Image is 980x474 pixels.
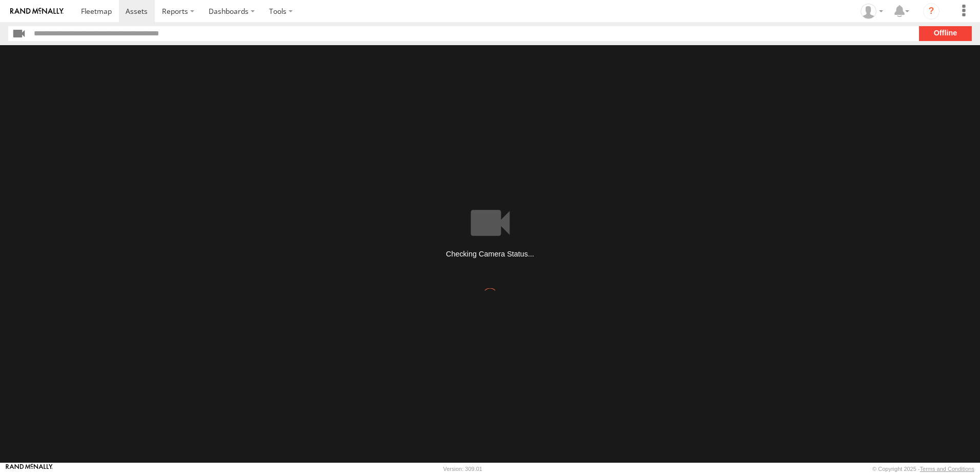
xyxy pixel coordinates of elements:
img: rand-logo.svg [10,8,64,15]
div: © Copyright 2025 - [872,466,974,472]
a: Terms and Conditions [920,466,974,472]
div: David Solis [857,4,887,19]
div: Version: 309.01 [443,466,482,472]
i: ? [923,3,940,19]
a: Visit our Website [6,464,53,474]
